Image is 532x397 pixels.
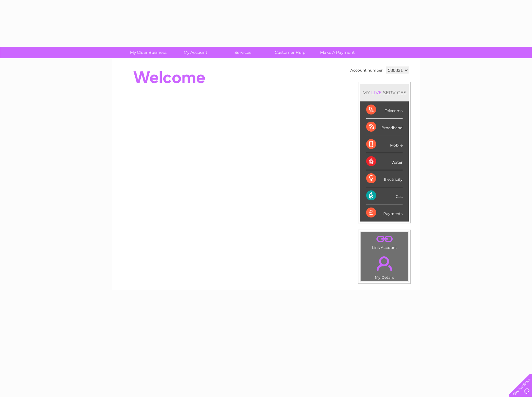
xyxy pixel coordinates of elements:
div: Payments [366,204,403,221]
td: Link Account [360,232,408,251]
div: LIVE [370,90,383,96]
div: Water [366,153,403,170]
a: Customer Help [264,47,316,58]
a: My Account [170,47,221,58]
a: My Clear Business [123,47,174,58]
div: Telecoms [366,101,403,119]
a: Make A Payment [312,47,363,58]
div: Broadband [366,119,403,136]
a: . [362,234,407,245]
div: Electricity [366,170,403,187]
a: Services [217,47,268,58]
div: Mobile [366,136,403,153]
td: My Details [360,251,408,282]
a: . [362,253,407,274]
div: Gas [366,187,403,204]
td: Account number [349,65,384,76]
div: MY SERVICES [360,84,409,101]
